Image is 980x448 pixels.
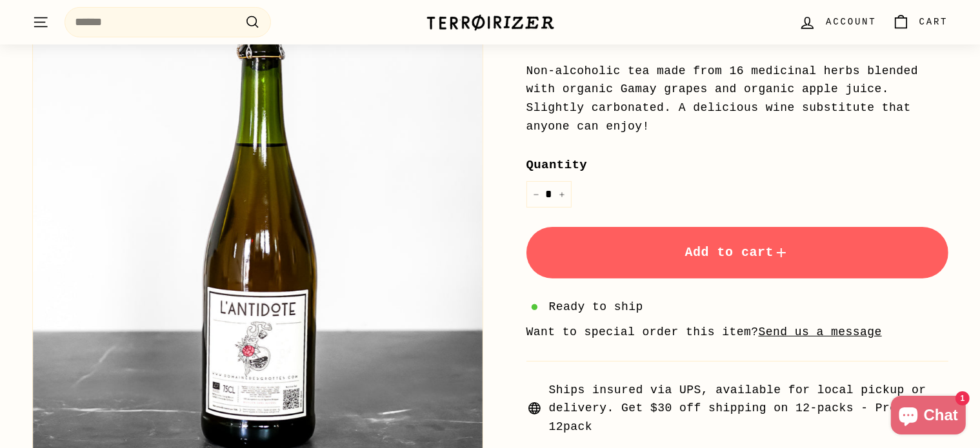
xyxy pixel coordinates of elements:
button: Reduce item quantity by one [526,181,546,208]
input: quantity [526,181,572,208]
button: Add to cart [526,227,948,278]
span: Account [826,15,876,29]
span: Ships insured via UPS, available for local pickup or delivery. Get $30 off shipping on 12-packs -... [549,381,948,436]
span: Add to cart [685,245,790,260]
a: Account [791,3,884,41]
label: Quantity [526,155,948,175]
span: Ready to ship [549,298,643,317]
a: Cart [885,3,956,41]
a: Send us a message [759,326,882,338]
inbox-online-store-chat: Shopify online store chat [887,396,970,438]
span: Cart [919,15,948,29]
div: Non-alcoholic tea made from 16 medicinal herbs blended with organic Gamay grapes and organic appl... [526,62,948,136]
li: Want to special order this item? [526,323,948,342]
button: Increase item quantity by one [552,181,572,208]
